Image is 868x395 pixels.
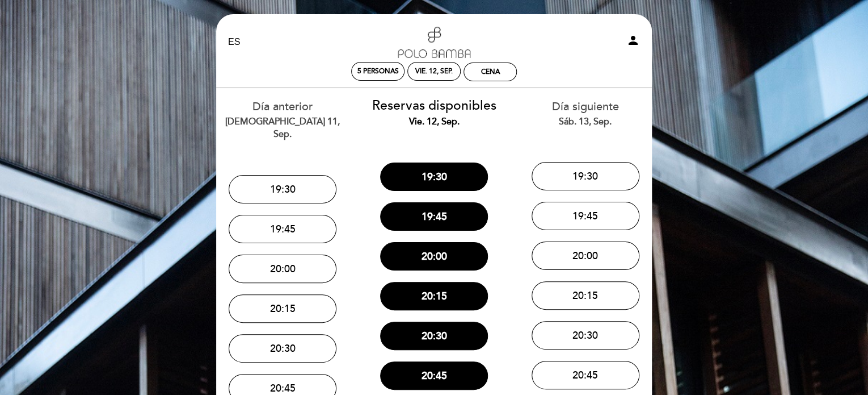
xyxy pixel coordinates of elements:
[380,202,488,231] button: 19:45
[415,67,453,76] div: vie. 12, sep.
[229,294,336,323] button: 20:15
[532,321,639,350] button: 20:30
[481,68,500,76] div: Cena
[532,202,639,230] button: 19:45
[532,281,639,310] button: 20:15
[367,115,502,128] div: vie. 12, sep.
[380,242,488,271] button: 20:00
[229,334,336,363] button: 20:30
[380,163,488,191] button: 19:30
[518,115,652,128] div: sáb. 13, sep.
[229,255,336,283] button: 20:00
[357,67,399,76] span: 5 personas
[380,282,488,310] button: 20:15
[626,34,640,51] button: person
[532,242,639,270] button: 20:00
[532,361,639,389] button: 20:45
[216,115,350,142] div: [DEMOGRAPHIC_DATA] 11, sep.
[532,162,639,190] button: 19:30
[626,34,640,47] i: person
[380,322,488,350] button: 20:30
[380,361,488,390] button: 20:45
[518,99,652,128] div: Día siguiente
[229,175,336,203] button: 19:30
[229,215,336,243] button: 19:45
[216,99,350,141] div: Día anterior
[367,97,502,128] div: Reservas disponibles
[363,27,505,58] a: Polobamba Café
